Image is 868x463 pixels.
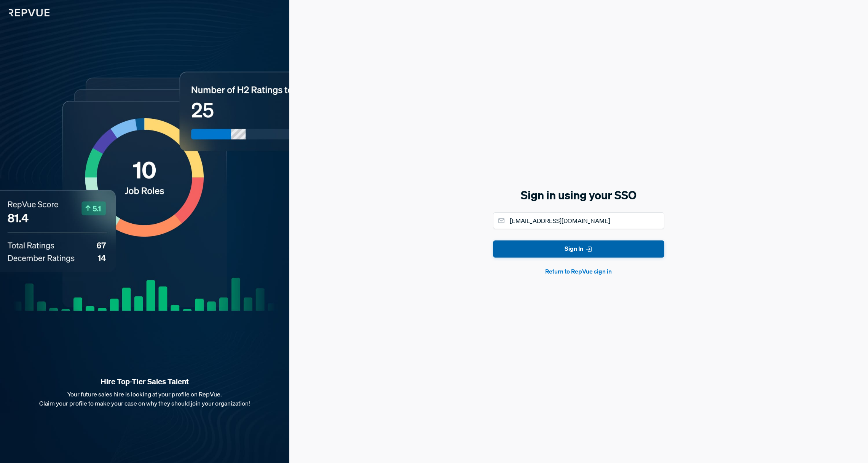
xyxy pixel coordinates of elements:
[493,212,664,229] input: Email address
[493,267,664,276] button: Return to RepVue sign in
[12,390,277,408] p: Your future sales hire is looking at your profile on RepVue. Claim your profile to make your case...
[493,240,664,258] button: Sign In
[12,377,277,387] strong: Hire Top-Tier Sales Talent
[493,187,664,203] h5: Sign in using your SSO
